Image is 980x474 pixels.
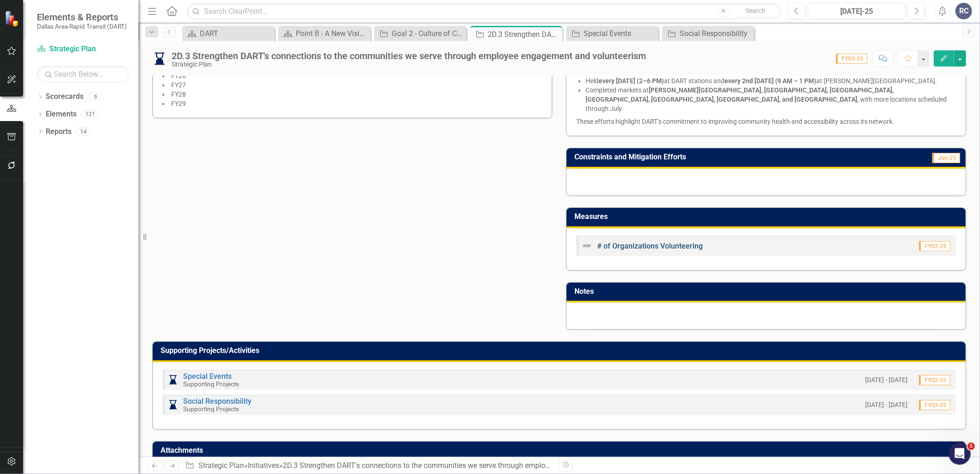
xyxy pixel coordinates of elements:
small: [DATE] - [DATE] [865,376,908,384]
strong: [PERSON_NAME][GEOGRAPHIC_DATA], [GEOGRAPHIC_DATA], [GEOGRAPHIC_DATA], [GEOGRAPHIC_DATA], [GEOGRAP... [586,86,894,103]
div: Strategic Plan [172,61,646,68]
span: Search [746,7,765,14]
div: 2D.3 Strengthen DART's connections to the communities we serve through employee engagement and vo... [488,29,560,40]
p: Completed markets at , with more locations scheduled through July. [586,85,956,113]
a: DART [185,28,272,39]
button: [DATE]-25 [808,3,906,19]
iframe: Intercom live chat [949,443,971,465]
h3: Measures [574,213,961,221]
a: Special Events [568,28,656,39]
span: Elements & Reports [37,12,127,23]
small: Supporting Projects [183,405,239,413]
div: Goal 2 - Culture of Collaboration [392,28,464,39]
div: 6 [88,93,103,101]
a: Social Responsibility [183,397,251,406]
h3: Notes [574,287,961,296]
a: Strategic Plan [198,461,244,470]
div: DART [200,28,272,39]
img: In Progress [152,51,167,66]
h3: Supporting Projects/Activities [161,346,961,355]
input: Search ClearPoint... [187,3,781,19]
img: In Progress [167,399,179,410]
a: Initiatives [248,461,279,470]
small: Dallas Area Rapid Transit (DART) [37,23,127,30]
span: FY28 [171,91,186,98]
small: Supporting Projects [183,380,239,388]
div: 121 [81,110,99,118]
input: Search Below... [37,66,129,82]
div: Social Responsibility [680,28,752,39]
img: In Progress [167,374,179,385]
a: Point B - A New Vision for Mobility in [GEOGRAPHIC_DATA][US_STATE] [281,28,368,39]
img: ClearPoint Strategy [4,10,21,27]
div: 14 [76,128,91,135]
button: RC [956,3,972,19]
p: Held at DART stations and at [PERSON_NAME][GEOGRAPHIC_DATA]. [586,76,956,85]
img: Not Defined [581,240,592,251]
small: [DATE] - [DATE] [865,401,908,409]
h3: Constraints and Mitigation Efforts [574,153,882,161]
div: » » [185,461,552,471]
a: Special Events [183,372,232,381]
span: FY27 [171,81,186,89]
div: Special Events [584,28,656,39]
span: FYQ3-25 [836,54,867,64]
a: Social Responsibility [664,28,752,39]
div: Point B - A New Vision for Mobility in [GEOGRAPHIC_DATA][US_STATE] [296,28,368,39]
strong: every [DATE] (2–6 PM) [598,77,664,85]
a: # of Organizations Volunteering [597,242,703,250]
strong: every 2nd [DATE] (9 AM – 1 PM) [724,77,816,85]
div: [DATE]-25 [811,6,902,17]
span: FYQ3-25 [919,400,950,410]
a: Elements [46,109,77,120]
span: FY29 [171,100,186,107]
h3: Attachments [161,446,961,455]
div: 2D.3 Strengthen DART's connections to the communities we serve through employee engagement and vo... [283,461,657,470]
p: These efforts highlight DART’s commitment to improving community health and accessibility across ... [576,115,956,126]
a: Reports [46,127,72,137]
span: 1 [968,443,975,450]
span: FYQ3-25 [919,375,950,385]
span: FY26 [171,72,186,79]
span: Jun-25 [932,153,960,163]
span: FYQ3-25 [919,241,950,251]
a: Strategic Plan [37,44,129,55]
div: 2D.3 Strengthen DART's connections to the communities we serve through employee engagement and vo... [172,51,646,61]
a: Scorecards [46,91,84,102]
a: Goal 2 - Culture of Collaboration [376,28,464,39]
button: Search [733,5,779,18]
